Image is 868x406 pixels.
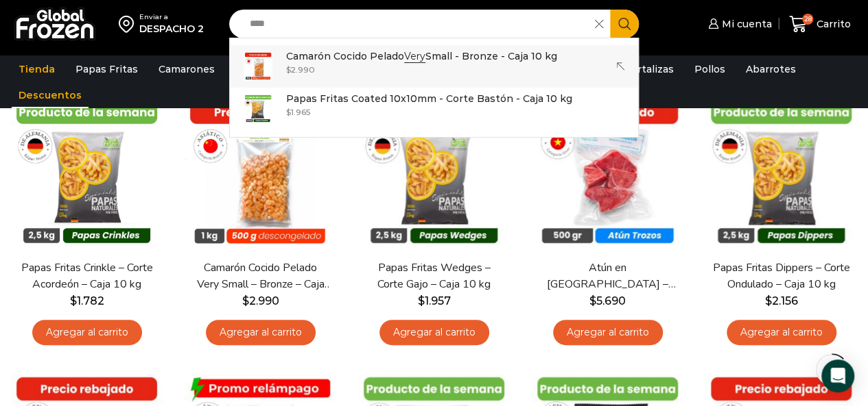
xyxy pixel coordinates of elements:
[712,260,850,292] a: Papas Fritas Dippers – Corte Ondulado – Caja 10 kg
[765,294,798,307] bdi: 2.156
[286,64,291,75] span: $
[286,64,315,75] bdi: 2.990
[404,50,425,63] strong: Very
[718,17,772,31] span: Mi cuenta
[286,91,572,106] p: Papas Fritas Coated 10x10mm - Corte Bastón - Caja 10 kg
[553,320,663,345] a: Agregar al carrito: “Atún en Trozos - Caja 10 kg”
[688,56,732,82] a: Pollos
[705,10,772,38] a: Mi cuenta
[32,320,142,345] a: Agregar al carrito: “Papas Fritas Crinkle - Corte Acordeón - Caja 10 kg”
[418,294,451,307] bdi: 1.957
[152,56,222,82] a: Camarones
[365,260,503,292] a: Papas Fritas Wedges – Corte Gajo – Caja 10 kg
[191,260,329,292] a: Camarón Cocido Pelado Very Small – Bronze – Caja 10 kg
[610,10,639,38] button: Search button
[69,56,145,82] a: Papas Fritas
[70,294,104,307] bdi: 1.782
[206,320,316,345] a: Agregar al carrito: “Camarón Cocido Pelado Very Small - Bronze - Caja 10 kg”
[12,82,89,108] a: Descuentos
[230,88,639,130] a: Papas Fritas Coated 10x10mm - Corte Bastón - Caja 10 kg $1.965
[727,320,836,345] a: Agregar al carrito: “Papas Fritas Dippers - Corte Ondulado - Caja 10 kg”
[230,45,639,88] a: Camarón Cocido PeladoVerySmall - Bronze - Caja 10 kg $2.990
[286,107,291,117] span: $
[765,294,772,307] span: $
[139,12,204,22] div: Enviar a
[589,294,596,307] span: $
[616,56,681,82] a: Hortalizas
[379,320,489,345] a: Agregar al carrito: “Papas Fritas Wedges – Corte Gajo - Caja 10 kg”
[139,22,204,36] div: DESPACHO 2
[802,14,813,25] span: 28
[786,8,854,40] a: 28 Carrito
[242,294,279,307] bdi: 2.990
[242,294,249,307] span: $
[539,260,677,292] a: Atún en [GEOGRAPHIC_DATA] – Caja 10 kg
[12,56,62,82] a: Tienda
[813,17,851,31] span: Carrito
[70,294,77,307] span: $
[418,294,425,307] span: $
[821,359,854,392] div: Open Intercom Messenger
[286,49,557,64] p: Camarón Cocido Pelado Small - Bronze - Caja 10 kg
[18,260,156,292] a: Papas Fritas Crinkle – Corte Acordeón – Caja 10 kg
[286,107,310,117] bdi: 1.965
[589,294,626,307] bdi: 5.690
[739,56,803,82] a: Abarrotes
[119,12,139,36] img: address-field-icon.svg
